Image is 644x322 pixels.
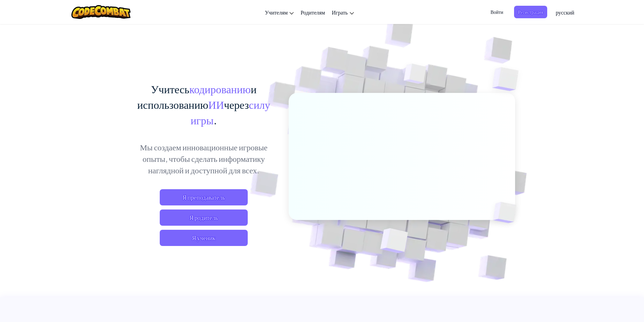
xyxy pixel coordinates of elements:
font: русский [556,9,574,16]
a: Я преподаватель [160,189,248,205]
button: Я ученик [160,230,248,246]
button: Войти [486,6,507,18]
font: Я родитель [190,214,218,221]
a: Я родитель [160,209,248,226]
font: Учитесь [151,82,190,96]
a: русский [552,3,578,21]
font: кодированию [190,82,251,96]
font: Войти [490,9,503,15]
a: Играть [328,3,357,21]
img: Перекрывающиеся кубы [479,51,537,108]
a: Учителям [262,3,297,21]
button: Регистрация [514,6,547,18]
font: Я ученик [192,234,215,242]
a: Родителям [297,3,328,21]
font: Родителям [301,9,325,16]
font: через [224,98,249,111]
img: Логотип CodeCombat [71,5,131,19]
font: Мы создаем инновационные игровые опыты, чтобы сделать информатику наглядной и доступной для всех. [140,142,267,175]
img: Перекрывающиеся кубы [482,188,532,237]
font: Играть [332,9,348,16]
img: Перекрывающиеся кубы [391,50,440,101]
font: ИИ [208,98,224,111]
img: Перекрывающиеся кубы [363,214,424,270]
font: Я преподаватель [182,193,225,201]
font: . [214,113,217,127]
font: Регистрация [518,9,543,15]
font: Учителям [265,9,288,16]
